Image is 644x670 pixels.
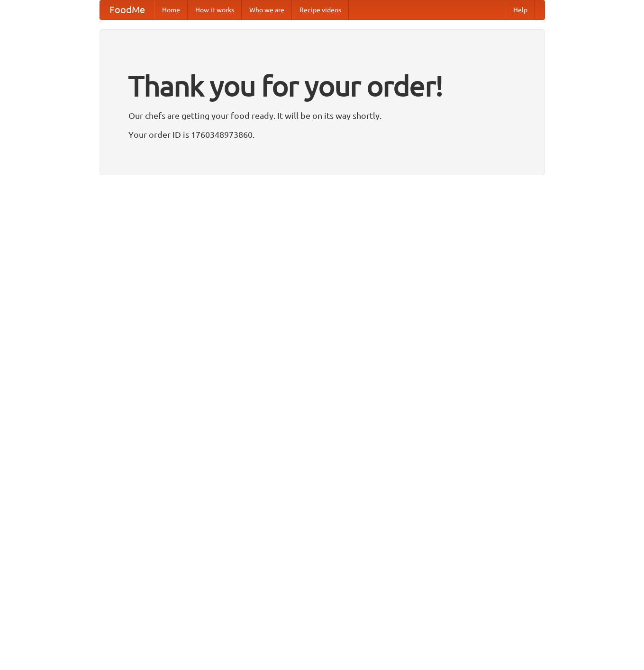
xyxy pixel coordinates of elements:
a: Who we are [242,0,292,19]
a: Help [506,0,535,19]
p: Your order ID is 1760348973860. [128,127,516,142]
a: How it works [188,0,242,19]
a: Home [154,0,188,19]
p: Our chefs are getting your food ready. It will be on its way shortly. [128,108,516,123]
a: Recipe videos [292,0,349,19]
a: FoodMe [100,0,154,19]
h1: Thank you for your order! [128,63,516,108]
